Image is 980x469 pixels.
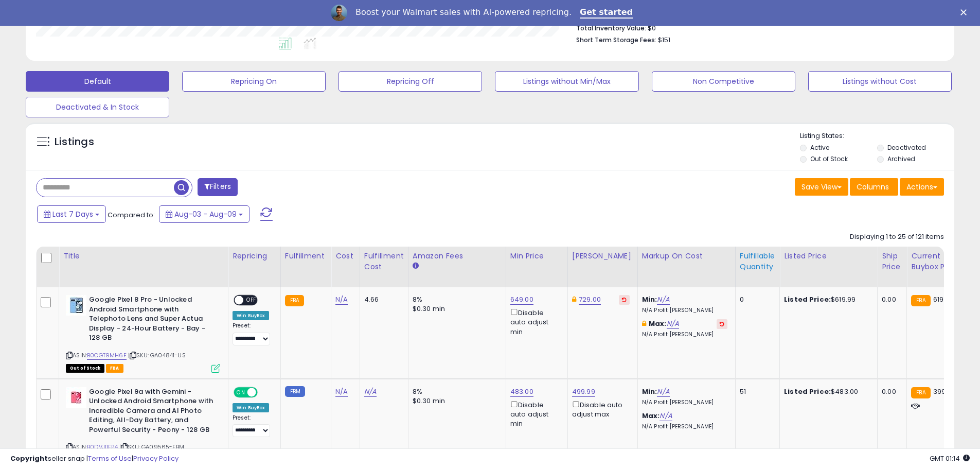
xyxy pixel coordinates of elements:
a: B0CGT9MH6F [87,351,127,360]
a: Privacy Policy [133,454,179,463]
button: Listings without Cost [808,71,952,92]
div: Fulfillment Cost [364,251,404,272]
span: | SKU: GA04841-US [128,351,186,359]
button: Last 7 Days [37,205,106,223]
p: N/A Profit [PERSON_NAME] [642,307,727,314]
span: All listings that are currently out of stock and unavailable for purchase on Amazon [66,364,104,373]
img: 31uJZ6hpMmL._SL40_.jpg [66,387,86,408]
b: Max: [649,319,667,328]
span: Last 7 Days [52,209,93,219]
div: 51 [740,387,772,396]
label: Active [810,143,829,152]
a: N/A [335,294,348,305]
small: FBM [285,386,305,397]
div: Preset: [233,322,273,345]
button: Repricing Off [338,71,482,92]
div: Boost your Walmart sales with AI-powered repricing. [355,7,572,18]
div: Title [63,251,224,262]
p: N/A Profit [PERSON_NAME] [642,331,727,338]
a: N/A [335,387,348,397]
b: Min: [642,387,657,396]
button: Repricing On [182,71,326,92]
div: Win BuyBox [233,403,269,412]
small: FBA [911,387,930,398]
button: Save View [795,178,848,196]
span: Aug-03 - Aug-09 [174,209,237,219]
div: ASIN: [66,295,220,371]
strong: Copyright [10,454,48,463]
div: $0.30 min [413,304,498,314]
div: Current Buybox Price [911,251,964,272]
button: Filters [198,178,238,196]
div: Listed Price [784,251,873,262]
span: ON [235,388,247,396]
button: Non Competitive [652,71,795,92]
div: Close [960,9,971,15]
button: Aug-03 - Aug-09 [159,205,250,223]
button: Default [26,71,169,92]
div: 4.66 [364,295,400,304]
a: 499.99 [572,387,595,397]
b: Listed Price: [784,387,831,396]
div: Fulfillment [285,251,327,262]
label: Deactivated [887,143,926,152]
div: $0.30 min [413,396,498,406]
li: $0 [576,21,936,33]
div: Markup on Cost [642,251,731,262]
div: 8% [413,387,498,396]
p: Listing States: [800,131,954,141]
a: N/A [667,319,679,329]
span: FBA [106,364,123,373]
div: $483.00 [784,387,869,396]
div: [PERSON_NAME] [572,251,633,262]
span: $151 [658,35,670,45]
a: Terms of Use [88,454,132,463]
a: N/A [660,411,672,421]
span: 619 [933,294,943,304]
th: The percentage added to the cost of goods (COGS) that forms the calculator for Min & Max prices. [637,247,735,287]
button: Columns [850,178,898,196]
b: Max: [642,411,660,421]
p: N/A Profit [PERSON_NAME] [642,423,727,430]
a: N/A [657,294,669,305]
div: Win BuyBox [233,311,269,320]
div: Repricing [233,251,276,262]
div: Fulfillable Quantity [740,251,775,272]
p: N/A Profit [PERSON_NAME] [642,399,727,406]
a: N/A [657,387,669,397]
div: Min Price [510,251,563,262]
button: Listings without Min/Max [495,71,638,92]
div: Ship Price [882,251,902,272]
b: Listed Price: [784,294,831,304]
small: FBA [911,295,930,306]
b: Short Term Storage Fees: [576,36,656,44]
div: Disable auto adjust max [572,399,630,419]
span: Columns [857,182,889,192]
img: 41QRZNJHF9L._SL40_.jpg [66,295,86,316]
span: 2025-08-17 01:14 GMT [930,454,970,463]
div: Disable auto adjust min [510,307,560,337]
div: seller snap | | [10,454,179,464]
h5: Listings [55,135,94,149]
label: Out of Stock [810,154,848,163]
div: Displaying 1 to 25 of 121 items [850,232,944,242]
label: Archived [887,154,915,163]
div: Preset: [233,414,273,438]
div: 8% [413,295,498,304]
span: Compared to: [108,210,155,220]
b: Min: [642,294,657,304]
a: Get started [580,7,633,19]
a: 649.00 [510,294,533,305]
div: $619.99 [784,295,869,304]
div: Cost [335,251,355,262]
a: N/A [364,387,377,397]
span: OFF [256,388,273,396]
button: Deactivated & In Stock [26,97,169,117]
b: Google Pixel 8 Pro - Unlocked Android Smartphone with Telephoto Lens and Super Actua Display - 24... [89,295,214,345]
div: Disable auto adjust min [510,399,560,429]
span: OFF [243,296,260,305]
b: Total Inventory Value: [576,24,646,32]
span: 399 [933,387,946,396]
img: Profile image for Adrian [331,5,347,21]
div: Amazon Fees [413,251,502,262]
